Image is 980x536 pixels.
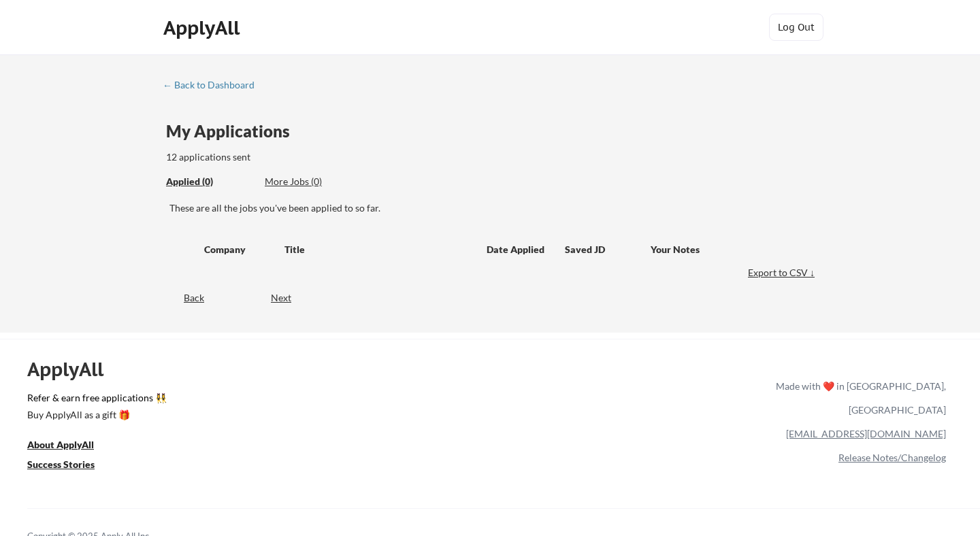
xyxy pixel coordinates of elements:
[204,243,272,256] div: Company
[265,175,365,189] div: These are job applications we think you'd be a good fit for, but couldn't apply you to automatica...
[27,439,94,450] u: About ApplyAll
[27,437,113,454] a: About ApplyAll
[163,16,244,39] div: ApplyAll
[163,291,204,305] div: Back
[487,243,546,256] div: Date Applied
[271,291,307,305] div: Next
[27,457,113,474] a: Success Stories
[565,237,651,261] div: Saved JD
[284,243,474,256] div: Title
[770,374,946,422] div: Made with ❤️ in [GEOGRAPHIC_DATA], [GEOGRAPHIC_DATA]
[166,123,301,139] div: My Applications
[27,458,95,470] u: Success Stories
[163,80,265,90] div: ← Back to Dashboard
[166,150,429,164] div: 12 applications sent
[27,410,163,420] div: Buy ApplyAll as a gift 🎁
[166,175,255,189] div: These are all the jobs you've been applied to so far.
[748,266,818,280] div: Export to CSV ↓
[265,175,365,188] div: More Jobs (0)
[838,452,946,463] a: Release Notes/Changelog
[769,14,823,41] button: Log Out
[27,393,491,407] a: Refer & earn free applications 👯‍♀️
[169,201,818,215] div: These are all the jobs you've been applied to so far.
[163,80,265,93] a: ← Back to Dashboard
[786,428,946,439] a: [EMAIL_ADDRESS][DOMAIN_NAME]
[166,175,255,188] div: Applied (0)
[27,407,163,424] a: Buy ApplyAll as a gift 🎁
[27,358,119,381] div: ApplyAll
[651,243,806,256] div: Your Notes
